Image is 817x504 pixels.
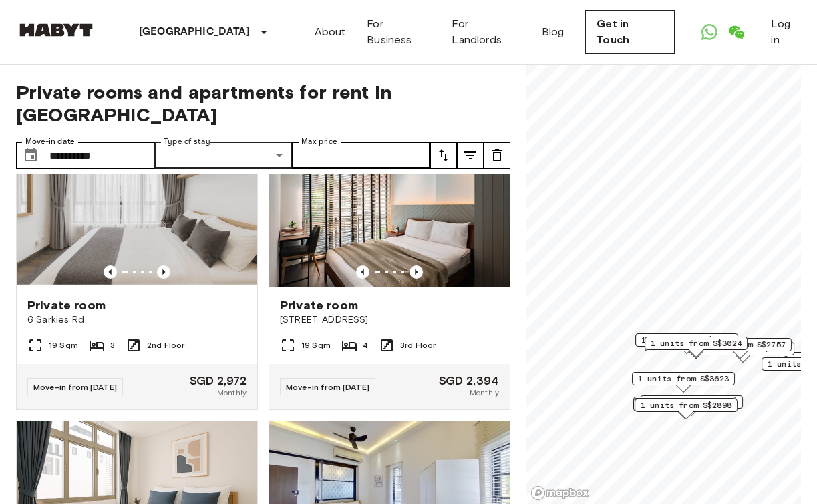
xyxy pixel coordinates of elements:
img: Habyt [16,23,96,37]
button: Previous image [356,265,369,279]
span: Private room [280,297,358,313]
span: 1 units from S$2898 [641,399,731,411]
div: Map marker [633,398,736,419]
img: Marketing picture of unit SG-01-027-007-02 [269,127,510,287]
span: 1 units from S$3623 [638,373,729,385]
span: 1 units from S$2205 [641,334,732,346]
label: Move-in date [25,136,75,147]
span: Monthly [470,387,499,399]
span: 4 [363,339,368,351]
div: Map marker [632,372,735,393]
button: tune [484,142,510,169]
span: 1 units from S$4200 [646,396,737,408]
label: Max price [301,136,337,147]
span: 2nd Floor [147,339,184,351]
span: 19 Sqm [301,339,331,351]
button: Choose date, selected date is 30 Jan 2026 [17,142,44,169]
button: tune [430,142,457,169]
div: Map marker [689,338,792,359]
span: 3rd Floor [400,339,436,351]
button: Previous image [104,265,117,279]
span: Move-in from [DATE] [33,382,117,392]
div: Map marker [645,337,748,357]
a: Mapbox logo [530,485,589,501]
div: Map marker [635,399,738,419]
a: For Landlords [452,16,520,48]
span: Monthly [217,387,247,399]
span: Move-in from [DATE] [286,382,369,392]
div: Map marker [640,395,743,416]
span: 6 Sarkies Rd [27,313,247,327]
span: 3 [110,339,115,351]
label: Type of stay [164,136,210,147]
span: Private rooms and apartments for rent in [GEOGRAPHIC_DATA] [16,81,510,126]
a: Get in Touch [585,10,675,54]
div: Map marker [635,333,738,354]
a: For Business [367,16,430,48]
span: Private room [27,297,106,313]
a: Log in [771,16,801,48]
div: Map marker [691,342,794,363]
a: Open WeChat [723,19,750,45]
div: Map marker [633,397,736,417]
span: [STREET_ADDRESS] [280,313,499,327]
a: Blog [542,24,564,40]
a: Open WhatsApp [696,19,723,45]
a: About [315,24,346,40]
button: Previous image [157,265,170,279]
button: tune [457,142,484,169]
span: 19 Sqm [49,339,78,351]
img: Marketing picture of unit SG-01-003-002-01 [17,127,257,287]
span: 1 units from S$2793 [639,397,730,409]
span: SGD 2,972 [190,375,247,387]
a: Marketing picture of unit SG-01-027-007-02Previous imagePrevious imagePrivate room[STREET_ADDRESS... [269,126,510,410]
button: Previous image [410,265,423,279]
span: SGD 2,394 [439,375,499,387]
a: Marketing picture of unit SG-01-003-002-01Previous imagePrevious imagePrivate room6 Sarkies Rd19 ... [16,126,258,410]
span: 1 units from S$2757 [695,339,786,351]
span: 1 units from S$3024 [651,337,742,349]
p: [GEOGRAPHIC_DATA] [139,24,251,40]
